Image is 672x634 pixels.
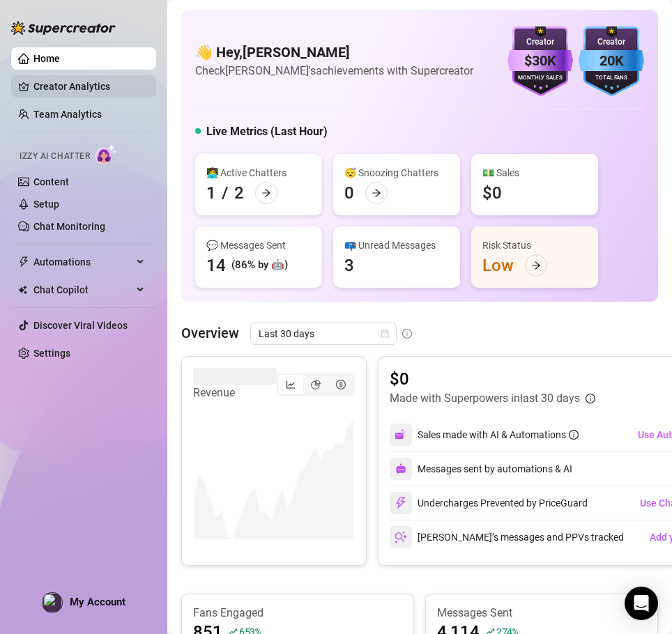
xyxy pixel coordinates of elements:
span: thunderbolt [18,256,29,268]
div: Creator [507,36,573,49]
span: arrow-right [531,261,541,270]
span: Automations [33,251,132,273]
div: Sales made with AI & Automations [418,427,579,442]
div: Total Fans [579,74,644,83]
span: info-circle [402,329,412,339]
img: Chat Copilot [18,285,27,295]
span: info-circle [586,394,595,403]
div: Monthly Sales [507,74,573,83]
span: Last 30 days [259,323,388,344]
div: (86% by 🤖) [231,257,288,274]
div: segmented control [277,373,355,396]
div: Creator [579,36,644,49]
img: svg%3e [395,463,406,474]
h5: Live Metrics (Last Hour) [206,123,328,140]
article: Check [PERSON_NAME]'s achievements with Supercreator [195,62,473,79]
img: profilePics%2F1FLlk62CPCfqWi4cF4kjVbCU7Fo2.png [43,593,62,612]
div: 1 [206,182,216,204]
div: $30K [507,50,573,72]
a: Content [33,176,69,187]
span: line-chart [286,380,296,389]
a: Discover Viral Videos [33,320,128,331]
a: Chat Monitoring [33,221,105,232]
div: 14 [206,254,226,277]
h4: 👋 Hey, [PERSON_NAME] [195,42,473,62]
span: pie-chart [311,380,321,389]
a: Home [33,53,60,64]
div: Risk Status [482,238,587,253]
article: Messages Sent [437,605,646,621]
img: purple-badge-B9DA21FR.svg [507,26,573,96]
span: dollar-circle [336,380,346,389]
div: $0 [482,182,502,204]
article: $0 [390,368,595,390]
img: svg%3e [395,531,407,543]
span: calendar [381,330,389,338]
span: arrow-right [261,188,271,198]
span: arrow-right [372,188,381,198]
div: 2 [234,182,244,204]
div: 😴 Snoozing Chatters [344,165,449,180]
span: Chat Copilot [33,279,132,301]
a: Team Analytics [33,109,102,120]
div: Messages sent by automations & AI [390,458,572,480]
img: blue-badge-DgoSNQY1.svg [579,26,644,96]
div: 3 [344,254,354,277]
div: 👩‍💻 Active Chatters [206,165,311,180]
div: Undercharges Prevented by PriceGuard [390,492,588,514]
a: Setup [33,199,59,210]
img: logo-BBDzfeDw.svg [11,21,116,35]
img: AI Chatter [96,144,117,164]
div: 💵 Sales [482,165,587,180]
article: Made with Superpowers in last 30 days [390,390,580,407]
article: Overview [181,323,239,343]
article: Revenue [193,385,277,401]
div: 20K [579,50,644,72]
span: info-circle [569,430,579,440]
div: 📪 Unread Messages [344,238,449,253]
a: Settings [33,348,70,359]
div: 0 [344,182,354,204]
div: Open Intercom Messenger [625,587,658,620]
img: svg%3e [395,428,407,441]
img: svg%3e [395,497,407,509]
div: [PERSON_NAME]’s messages and PPVs tracked [390,526,624,548]
div: 💬 Messages Sent [206,238,311,253]
span: My Account [70,596,125,608]
span: Izzy AI Chatter [20,150,90,163]
article: Fans Engaged [193,605,402,621]
a: Creator Analytics [33,75,145,98]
